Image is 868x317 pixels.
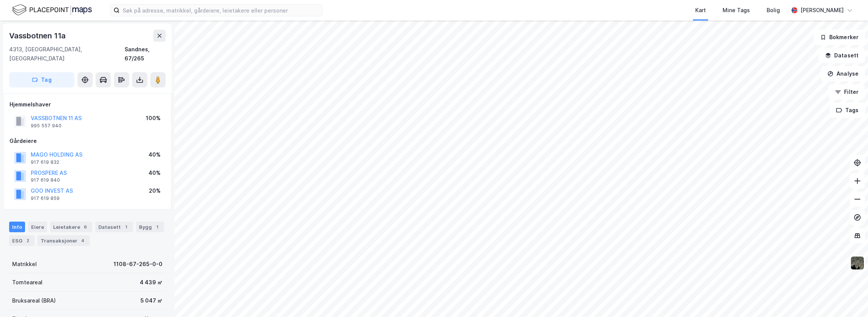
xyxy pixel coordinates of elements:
div: 2 [24,237,32,244]
div: Eiere [28,222,47,232]
div: Bolig [767,6,780,15]
div: 100% [146,114,161,123]
div: 6 [82,223,89,231]
div: 4 [79,237,87,244]
div: Bygg [136,222,164,232]
div: 995 557 940 [31,123,62,129]
div: 1108-67-265-0-0 [114,260,163,269]
div: Transaksjoner [38,235,90,246]
input: Søk på adresse, matrikkel, gårdeiere, leietakere eller personer [120,5,322,16]
img: logo.f888ab2527a4732fd821a326f86c7f29.svg [12,3,92,17]
img: 9k= [850,256,865,270]
div: Kart [695,6,706,15]
div: Sandnes, 67/265 [125,45,166,63]
div: Info [9,222,25,232]
div: Hjemmelshaver [9,100,165,109]
div: Gårdeiere [9,136,165,146]
div: 4 439 ㎡ [140,278,163,287]
div: 40% [148,168,161,178]
div: Leietakere [50,222,92,232]
div: Matrikkel [12,260,37,269]
div: 917 619 832 [31,159,59,165]
div: 917 619 859 [31,195,60,201]
div: 1 [153,223,161,231]
div: Vassbotnen 11a [9,30,67,42]
div: Tomteareal [12,278,43,287]
button: Tag [9,72,74,87]
button: Tags [830,103,865,118]
div: 1 [122,223,130,231]
div: Kontrollprogram for chat [830,281,868,317]
button: Datasett [819,48,865,63]
div: ESG [9,235,35,246]
button: Filter [829,84,865,100]
button: Analyse [821,66,865,81]
div: Mine Tags [723,6,750,15]
div: 4313, [GEOGRAPHIC_DATA], [GEOGRAPHIC_DATA] [9,45,125,63]
div: 20% [149,186,161,195]
div: Bruksareal (BRA) [12,296,56,305]
div: [PERSON_NAME] [800,6,844,15]
div: 5 047 ㎡ [140,296,163,305]
button: Bokmerker [814,30,865,45]
div: Datasett [95,222,133,232]
iframe: Chat Widget [830,281,868,317]
div: 40% [148,150,161,159]
div: 917 619 840 [31,177,60,183]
